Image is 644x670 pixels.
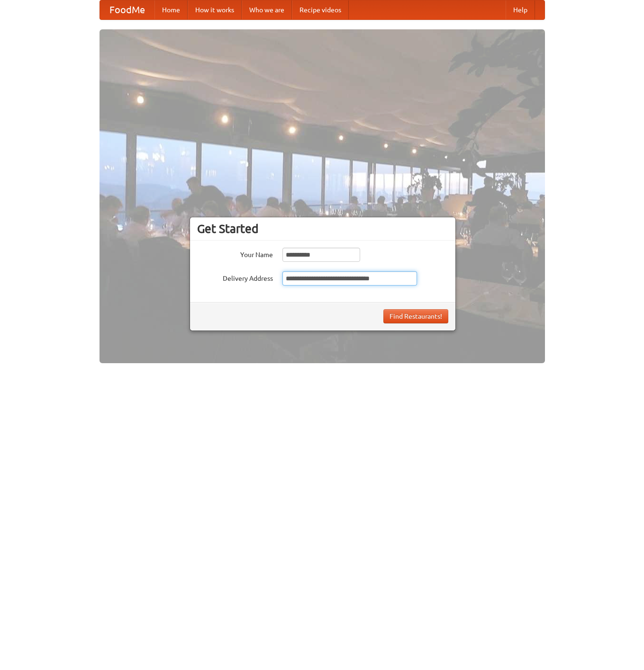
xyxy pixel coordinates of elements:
button: Find Restaurants! [383,309,448,323]
label: Delivery Address [197,271,273,283]
label: Your Name [197,248,273,259]
h3: Get Started [197,222,448,236]
a: Help [506,0,535,19]
a: Who we are [242,0,292,19]
a: Home [154,0,188,19]
a: How it works [188,0,242,19]
a: FoodMe [100,0,154,19]
a: Recipe videos [292,0,349,19]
